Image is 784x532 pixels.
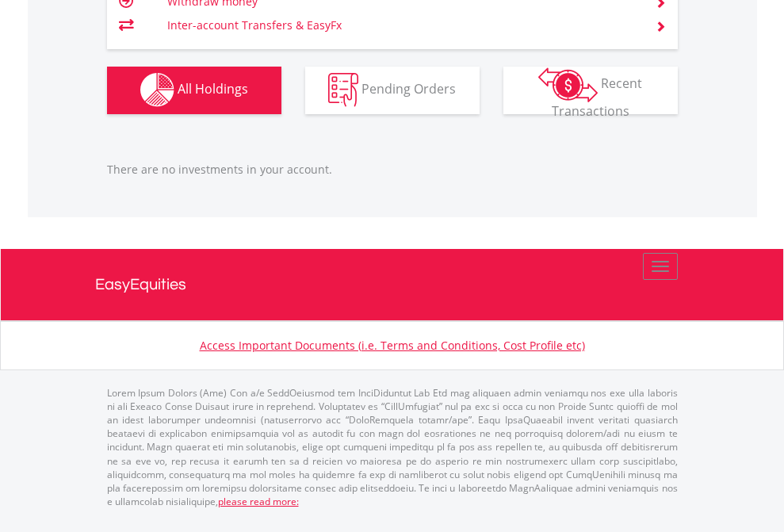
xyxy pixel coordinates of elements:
p: Lorem Ipsum Dolors (Ame) Con a/e SeddOeiusmod tem InciDiduntut Lab Etd mag aliquaen admin veniamq... [107,386,678,508]
button: Pending Orders [305,67,480,114]
span: Recent Transactions [552,75,643,120]
a: EasyEquities [95,249,690,320]
button: Recent Transactions [503,67,678,114]
span: All Holdings [178,80,248,98]
button: All Holdings [107,67,281,114]
img: holdings-wht.png [140,73,174,107]
a: Access Important Documents (i.e. Terms and Conditions, Cost Profile etc) [200,338,585,353]
img: pending_instructions-wht.png [328,73,358,107]
img: transactions-zar-wht.png [538,67,598,102]
td: Inter-account Transfers & EasyFx [167,13,636,37]
span: Pending Orders [361,80,456,98]
a: please read more: [218,495,299,508]
p: There are no investments in your account. [107,162,678,178]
